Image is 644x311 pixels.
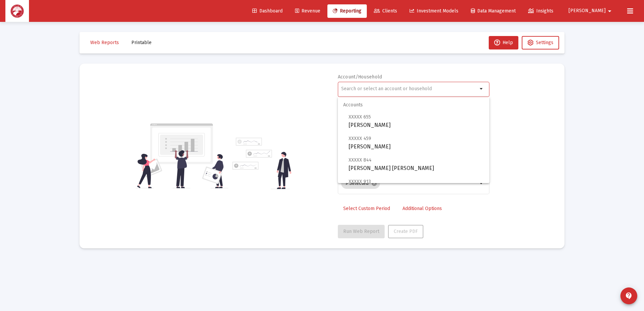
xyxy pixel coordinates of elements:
[247,4,288,18] a: Dashboard
[402,206,442,211] span: Additional Options
[349,134,484,151] span: [PERSON_NAME]
[404,4,464,18] a: Investment Models
[606,4,614,18] mat-icon: arrow_drop_down
[523,4,559,18] a: Insights
[471,8,516,14] span: Data Management
[295,8,320,14] span: Revenue
[90,40,119,45] span: Web Reports
[252,8,283,14] span: Dashboard
[349,179,371,184] span: XXXXX 913
[333,8,361,14] span: Reporting
[349,157,372,163] span: XXXXX 844
[528,8,553,14] span: Insights
[341,86,478,92] input: Search or select an account or household
[371,180,377,186] mat-icon: cancel
[341,178,380,189] mat-chip: 9 Selected
[625,292,633,300] mat-icon: contact_support
[10,4,24,18] img: Dashboard
[341,177,478,190] mat-chip-list: Selection
[343,206,390,211] span: Select Custom Period
[478,179,486,187] mat-icon: arrow_drop_down
[569,8,606,14] span: [PERSON_NAME]
[131,40,152,45] span: Printable
[410,8,458,14] span: Investment Models
[349,136,371,141] span: XXXXX 459
[465,4,521,18] a: Data Management
[522,36,559,49] button: Settings
[394,229,418,234] span: Create PDF
[338,97,489,113] span: Accounts
[489,36,518,49] button: Help
[126,36,157,49] button: Printable
[136,123,228,189] img: reporting
[232,138,291,189] img: reporting-alt
[290,4,326,18] a: Revenue
[478,85,486,93] mat-icon: arrow_drop_down
[560,4,622,18] button: [PERSON_NAME]
[349,156,484,172] span: [PERSON_NAME] [PERSON_NAME]
[338,74,382,80] label: Account/Household
[349,113,484,129] span: [PERSON_NAME]
[374,8,397,14] span: Clients
[349,114,371,120] span: XXXXX 655
[85,36,124,49] button: Web Reports
[343,229,379,234] span: Run Web Report
[368,4,402,18] a: Clients
[327,4,367,18] a: Reporting
[388,225,423,238] button: Create PDF
[338,225,385,238] button: Run Web Report
[536,40,553,45] span: Settings
[494,40,513,45] span: Help
[349,177,484,194] span: [PERSON_NAME] Rollover IRA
